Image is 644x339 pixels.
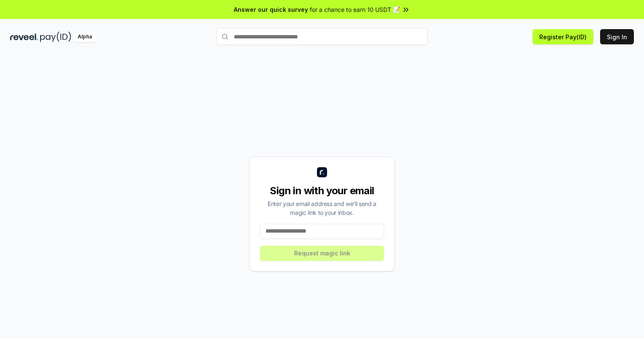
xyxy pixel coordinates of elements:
img: reveel_dark [10,32,38,42]
button: Sign In [600,29,634,44]
div: Alpha [73,32,97,42]
button: Register Pay(ID) [533,29,593,44]
span: for a chance to earn 10 USDT 📝 [310,5,400,14]
img: logo_small [317,167,327,177]
div: Sign in with your email [260,184,384,198]
span: Answer our quick survey [234,5,308,14]
img: pay_id [40,32,71,42]
div: Enter your email address and we’ll send a magic link to your inbox. [260,199,384,217]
